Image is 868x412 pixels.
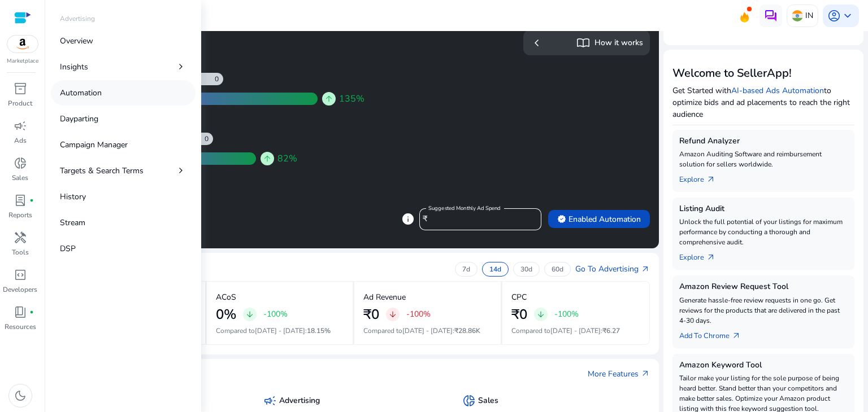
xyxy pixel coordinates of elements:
[339,92,364,106] span: 135%
[594,38,643,48] h5: How it works
[14,135,27,146] p: Ads
[552,265,563,274] p: 60d
[14,119,27,133] span: campaign
[363,326,492,336] p: Compared to :
[8,98,32,108] p: Product
[827,9,841,23] span: account_circle
[14,82,27,95] span: inventory_2
[489,265,501,274] p: 14d
[29,310,34,314] span: fiber_manual_record
[706,175,715,184] span: arrow_outward
[536,310,545,319] span: arrow_downward
[59,46,350,57] h4: Forecasted Monthly Growth
[679,361,848,370] h5: Amazon Keyword Tool
[59,30,350,43] h3: Automation Suggestion
[175,165,186,176] span: chevron_right
[402,326,453,335] span: [DATE] - [DATE]
[14,231,27,244] span: handyman
[205,134,213,143] div: 0
[520,265,532,274] p: 30d
[679,282,848,292] h5: Amazon Review Request Tool
[363,291,406,303] p: Ad Revenue
[363,306,379,323] h2: ₹0
[60,14,95,24] p: Advertising
[602,326,620,335] span: ₹6.27
[5,322,36,332] p: Resources
[7,36,38,52] img: amazon.svg
[550,326,601,335] span: [DATE] - [DATE]
[216,291,236,303] p: ACoS
[511,326,641,336] p: Compared to :
[530,36,544,50] span: chevron_left
[14,305,27,319] span: book_4
[841,9,854,23] span: keyboard_arrow_down
[388,310,397,319] span: arrow_downward
[706,253,715,262] span: arrow_outward
[462,265,470,274] p: 7d
[279,396,320,406] h5: Advertising
[14,194,27,207] span: lab_profile
[679,137,848,146] h5: Refund Analyzer
[428,204,501,212] mat-label: Suggested Monthly Ad Spend
[307,326,331,335] span: 18.15%
[8,210,32,220] p: Reports
[588,368,650,380] a: More Featuresarrow_outward
[672,67,854,80] h3: Welcome to SellerApp!
[792,10,803,21] img: in.svg
[255,326,305,335] span: [DATE] - [DATE]
[60,191,86,203] p: History
[672,85,854,120] p: Get Started with to optimize bids and ad placements to reach the right audience
[462,394,476,407] span: donut_small
[12,173,28,183] p: Sales
[3,284,37,295] p: Developers
[263,154,272,163] span: arrow_upward
[216,326,344,336] p: Compared to :
[511,306,527,323] h2: ₹0
[423,213,427,224] span: ₹
[60,61,88,73] p: Insights
[575,263,650,275] a: Go To Advertisingarrow_outward
[554,310,579,318] p: -100%
[679,169,724,185] a: Explorearrow_outward
[60,139,128,151] p: Campaign Manager
[557,213,641,225] span: Enabled Automation
[679,295,848,326] p: Generate hassle-free review requests in one go. Get reviews for the products that are delivered i...
[679,247,724,263] a: Explorearrow_outward
[7,57,38,65] p: Marketplace
[215,74,223,84] div: 0
[679,217,848,247] p: Unlock the full potential of your listings for maximum performance by conducting a thorough and c...
[60,243,76,255] p: DSP
[401,212,415,226] span: info
[14,156,27,170] span: donut_small
[14,389,27,402] span: dark_mode
[576,36,590,50] span: import_contacts
[641,265,650,274] span: arrow_outward
[805,6,813,25] p: IN
[548,210,650,228] button: verifiedEnabled Automation
[406,310,431,318] p: -100%
[679,326,750,341] a: Add To Chrome
[679,149,848,169] p: Amazon Auditing Software and reimbursement solution for sellers worldwide.
[277,152,297,165] span: 82%
[245,310,254,319] span: arrow_downward
[641,369,650,378] span: arrow_outward
[60,217,85,229] p: Stream
[60,113,98,125] p: Dayparting
[60,87,102,99] p: Automation
[12,247,29,257] p: Tools
[14,268,27,282] span: code_blocks
[324,94,333,103] span: arrow_upward
[60,165,144,177] p: Targets & Search Terms
[731,85,824,96] a: AI-based Ads Automation
[679,204,848,214] h5: Listing Audit
[216,306,236,323] h2: 0%
[732,331,741,340] span: arrow_outward
[557,214,566,223] span: verified
[29,198,34,203] span: fiber_manual_record
[263,310,288,318] p: -100%
[454,326,480,335] span: ₹28.86K
[511,291,527,303] p: CPC
[60,35,93,47] p: Overview
[263,394,277,407] span: campaign
[478,396,498,406] h5: Sales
